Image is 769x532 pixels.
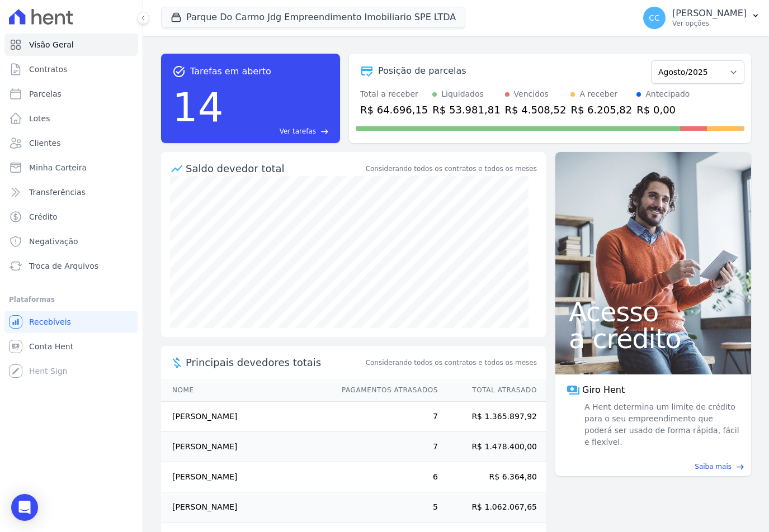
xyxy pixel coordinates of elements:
span: Acesso [569,298,738,325]
td: R$ 1.062.067,65 [438,492,546,522]
span: Recebíveis [29,316,71,327]
a: Saiba mais east [562,462,744,472]
span: Parcelas [29,88,62,99]
th: Nome [161,379,331,402]
a: Visão Geral [4,34,138,56]
a: Ver tarefas east [228,126,329,136]
td: [PERSON_NAME] [161,492,331,522]
span: Principais devedores totais [186,355,364,370]
span: Ver tarefas [280,126,316,136]
span: a crédito [569,325,738,352]
td: R$ 1.365.897,92 [438,402,546,432]
div: R$ 4.508,52 [505,102,567,117]
div: Saldo devedor total [186,161,364,176]
span: east [736,463,744,471]
td: 7 [331,432,438,462]
span: A Hent determina um limite de crédito para o seu empreendimento que poderá ser usado de forma ráp... [582,401,740,448]
span: Considerando todos os contratos e todos os meses [366,358,537,368]
th: Total Atrasado [438,379,546,402]
div: R$ 6.205,82 [570,102,632,117]
a: Troca de Arquivos [4,255,138,277]
p: [PERSON_NAME] [672,8,747,19]
td: 6 [331,462,438,492]
span: Giro Hent [582,383,625,397]
span: Conta Hent [29,341,73,352]
span: Troca de Arquivos [29,260,98,272]
span: task_alt [172,65,186,78]
td: R$ 6.364,80 [438,462,546,492]
a: Contratos [4,58,138,80]
a: Negativação [4,230,138,253]
div: 14 [172,78,224,136]
span: Negativação [29,236,78,247]
div: Plataformas [9,293,134,306]
td: [PERSON_NAME] [161,462,331,492]
td: 7 [331,402,438,432]
button: Parque Do Carmo Jdg Empreendimento Imobiliario SPE LTDA [161,7,465,28]
div: R$ 64.696,15 [360,102,428,117]
a: Minha Carteira [4,156,138,179]
span: CC [649,14,660,22]
td: [PERSON_NAME] [161,402,331,432]
div: Posição de parcelas [378,64,466,78]
td: [PERSON_NAME] [161,432,331,462]
span: Transferências [29,187,86,198]
div: R$ 53.981,81 [432,102,500,117]
span: Crédito [29,211,58,222]
span: east [320,127,329,136]
a: Recebíveis [4,311,138,333]
span: Clientes [29,137,60,149]
div: Total a receber [360,88,428,100]
div: A receber [579,88,617,100]
span: Saiba mais [695,462,732,472]
a: Conta Hent [4,335,138,358]
div: Vencidos [514,88,549,100]
div: R$ 0,00 [636,102,690,117]
a: Parcelas [4,83,138,105]
span: Lotes [29,113,50,124]
a: Clientes [4,132,138,154]
button: CC [PERSON_NAME] Ver opções [634,2,769,34]
span: Visão Geral [29,39,74,50]
th: Pagamentos Atrasados [331,379,438,402]
td: 5 [331,492,438,522]
a: Crédito [4,206,138,228]
div: Liquidados [441,88,484,100]
td: R$ 1.478.400,00 [438,432,546,462]
p: Ver opções [672,19,747,28]
a: Transferências [4,181,138,203]
span: Tarefas em aberto [190,65,271,78]
div: Antecipado [645,88,690,100]
span: Contratos [29,64,67,75]
span: Minha Carteira [29,162,87,173]
a: Lotes [4,107,138,130]
div: Considerando todos os contratos e todos os meses [366,164,537,174]
div: Open Intercom Messenger [11,494,38,521]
